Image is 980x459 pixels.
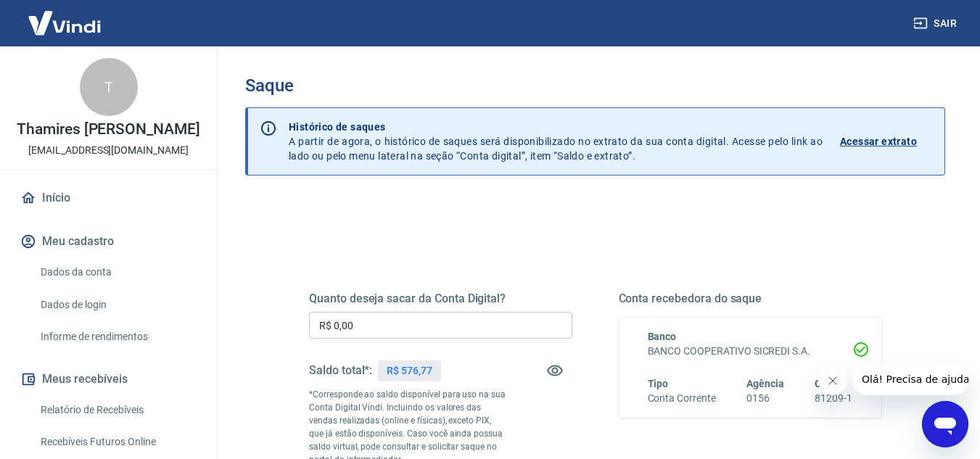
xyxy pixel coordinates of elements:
p: Acessar extrato [840,134,917,149]
h3: Saque [245,75,945,96]
p: R$ 576,77 [387,363,432,379]
a: Dados da conta [35,257,199,287]
a: Relatório de Recebíveis [35,395,199,425]
a: Recebíveis Futuros Online [35,427,199,457]
iframe: Mensagem da empresa [853,363,968,395]
img: Vindi [17,1,112,45]
button: Meu cadastro [17,226,199,257]
span: Tipo [648,378,669,389]
h6: Conta Corrente [648,391,716,406]
span: Banco [648,331,677,342]
iframe: Botão para abrir a janela de mensagens [922,401,968,447]
h6: 0156 [746,391,784,406]
h6: BANCO COOPERATIVO SICREDI S.A. [648,344,853,359]
p: Thamires [PERSON_NAME] [17,122,200,137]
span: Conta [815,378,842,389]
a: Dados de login [35,290,199,320]
h5: Saldo total*: [309,363,372,378]
div: T [80,58,138,116]
h5: Conta recebedora do saque [619,291,882,306]
a: Informe de rendimentos [35,322,199,352]
iframe: Fechar mensagem [818,366,847,395]
h5: Quanto deseja sacar da Conta Digital? [309,291,572,306]
button: Meus recebíveis [17,363,199,395]
p: Histórico de saques [289,120,823,134]
p: [EMAIL_ADDRESS][DOMAIN_NAME] [28,143,189,158]
span: Agência [746,378,784,389]
button: Sair [910,10,963,37]
h6: 81209-1 [815,391,852,406]
a: Início [17,182,199,214]
span: Olá! Precisa de ajuda? [9,10,122,22]
p: A partir de agora, o histórico de saques será disponibilizado no extrato da sua conta digital. Ac... [289,120,823,163]
a: Acessar extrato [840,120,933,163]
